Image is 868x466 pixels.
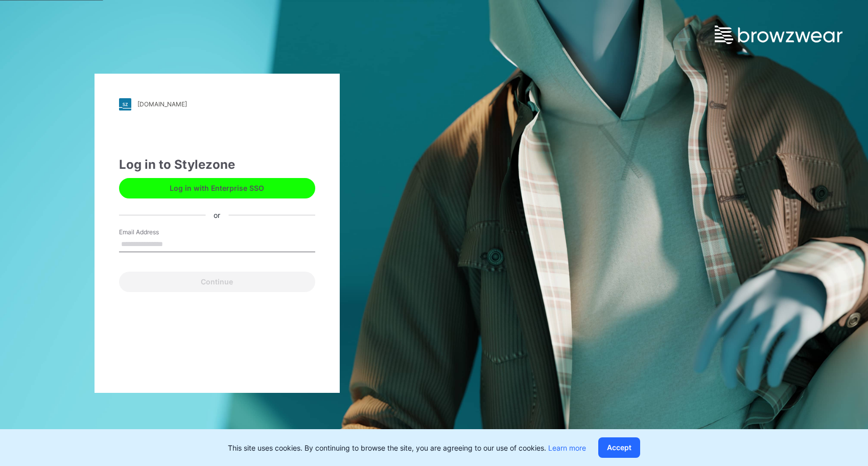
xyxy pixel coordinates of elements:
div: or [205,210,228,220]
div: [DOMAIN_NAME] [137,100,187,108]
a: [DOMAIN_NAME] [119,98,315,110]
img: browzwear-logo.e42bd6dac1945053ebaf764b6aa21510.svg [715,26,842,44]
label: Email Address [119,228,191,237]
p: This site uses cookies. By continuing to browse the site, you are agreeing to our use of cookies. [228,442,586,453]
button: Log in with Enterprise SSO [119,178,315,198]
button: Accept [598,437,640,458]
img: stylezone-logo.562084cfcfab977791bfbf7441f1a819.svg [119,98,131,110]
div: Log in to Stylezone [119,156,315,174]
a: Learn more [548,443,586,452]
